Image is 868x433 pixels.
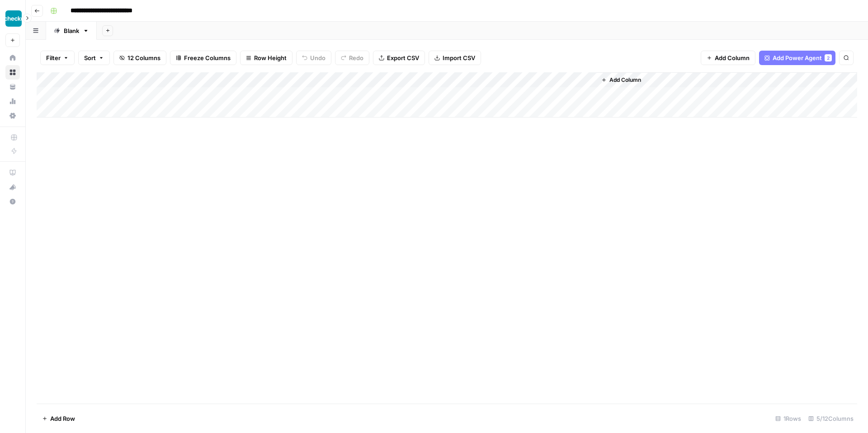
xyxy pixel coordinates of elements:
[46,53,61,62] span: Filter
[6,180,19,194] div: What's new?
[429,51,481,65] button: Import CSV
[254,53,287,62] span: Row Height
[715,53,750,62] span: Add Column
[5,108,20,123] a: Settings
[772,411,805,426] div: 1 Rows
[805,411,857,426] div: 5/12 Columns
[84,53,96,62] span: Sort
[701,51,755,65] button: Add Column
[335,51,369,65] button: Redo
[5,80,20,94] a: Your Data
[609,76,641,84] span: Add Column
[773,53,822,62] span: Add Power Agent
[5,51,20,65] a: Home
[387,53,419,62] span: Export CSV
[5,7,20,30] button: Workspace: Checkr
[50,414,75,423] span: Add Row
[349,53,363,62] span: Redo
[759,51,835,65] button: Add Power Agent2
[184,53,231,62] span: Freeze Columns
[5,94,20,108] a: Usage
[373,51,425,65] button: Export CSV
[5,65,20,80] a: Browse
[296,51,331,65] button: Undo
[825,54,832,61] div: 2
[5,165,20,180] a: AirOps Academy
[5,10,22,27] img: Checkr Logo
[64,26,79,35] div: Blank
[598,74,645,86] button: Add Column
[170,51,236,65] button: Freeze Columns
[40,51,75,65] button: Filter
[443,53,475,62] span: Import CSV
[127,53,160,62] span: 12 Columns
[37,411,80,426] button: Add Row
[78,51,110,65] button: Sort
[240,51,292,65] button: Row Height
[310,53,325,62] span: Undo
[113,51,166,65] button: 12 Columns
[5,194,20,209] button: Help + Support
[827,54,830,61] span: 2
[46,22,97,40] a: Blank
[5,180,20,194] button: What's new?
